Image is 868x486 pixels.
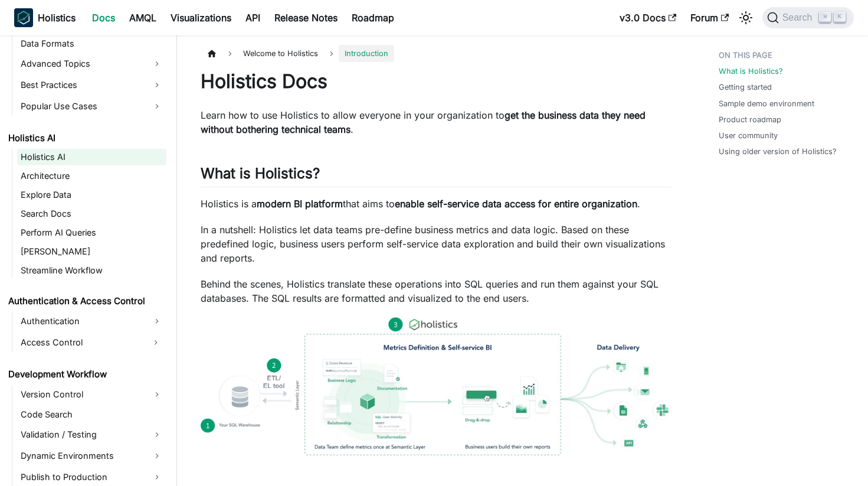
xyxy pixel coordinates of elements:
a: Using older version of Holistics? [719,146,837,157]
a: Visualizations [163,8,238,27]
a: Roadmap [345,8,401,27]
a: Authentication [17,312,166,331]
a: HolisticsHolistics [14,8,76,27]
a: Data Formats [17,35,166,52]
a: Dynamic Environments [17,446,166,465]
a: v3.0 Docs [612,8,683,27]
a: Home page [201,45,223,62]
a: Perform AI Queries [17,224,166,241]
a: Popular Use Cases [17,97,166,116]
a: [PERSON_NAME] [17,243,166,260]
button: Expand sidebar category 'Access Control' [145,333,166,352]
img: How Holistics fits in your Data Stack [201,317,672,455]
a: Authentication & Access Control [5,293,166,309]
a: Holistics AI [5,130,166,146]
button: Switch between dark and light mode (currently light mode) [736,8,755,27]
a: Sample demo environment [719,98,814,109]
a: Docs [85,8,122,27]
a: Validation / Testing [17,425,166,444]
a: Code Search [17,406,166,423]
img: Holistics [14,8,33,27]
a: Version Control [17,385,166,404]
a: Best Practices [17,76,166,94]
a: User community [719,130,778,141]
p: Behind the scenes, Holistics translate these operations into SQL queries and run them against you... [201,277,672,305]
strong: enable self-service data access for entire organization [395,198,637,210]
p: Holistics is a that aims to . [201,197,672,211]
a: Development Workflow [5,366,166,383]
a: Holistics AI [17,149,166,165]
nav: Breadcrumbs [201,45,672,62]
a: Advanced Topics [17,54,166,73]
a: Explore Data [17,187,166,203]
a: Getting started [719,81,772,93]
span: Introduction [339,45,394,62]
strong: modern BI platform [257,198,343,210]
a: Architecture [17,168,166,184]
kbd: ⌘ [819,12,831,22]
span: Search [779,12,820,23]
a: API [238,8,267,27]
a: What is Holistics? [719,66,783,77]
span: Welcome to Holistics [237,45,324,62]
b: Holistics [38,11,76,25]
a: Search Docs [17,206,166,222]
a: Release Notes [267,8,345,27]
p: In a nutshell: Holistics let data teams pre-define business metrics and data logic. Based on thes... [201,223,672,265]
h2: What is Holistics? [201,165,672,187]
kbd: K [834,12,846,22]
a: Product roadmap [719,114,781,125]
a: Forum [683,8,736,27]
a: Streamline Workflow [17,262,166,279]
button: Search (Command+K) [762,7,854,28]
a: AMQL [122,8,163,27]
p: Learn how to use Holistics to allow everyone in your organization to . [201,108,672,136]
a: Access Control [17,333,145,352]
h1: Holistics Docs [201,70,672,93]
